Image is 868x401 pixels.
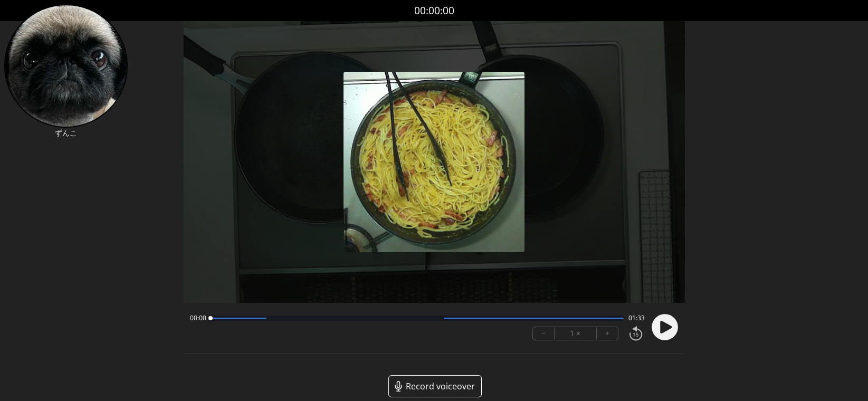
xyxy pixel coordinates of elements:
img: 純伊 [4,4,128,128]
button: + [597,327,618,340]
button: − [533,327,555,340]
span: Record voiceover [406,380,475,393]
p: ずんこ [4,128,128,138]
img: Poster Image [344,72,524,252]
a: 00:00:00 [414,3,454,18]
div: 1 × [555,327,597,340]
a: Record voiceover [388,375,482,397]
span: 00:00 [190,314,206,322]
span: 01:33 [628,314,645,322]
